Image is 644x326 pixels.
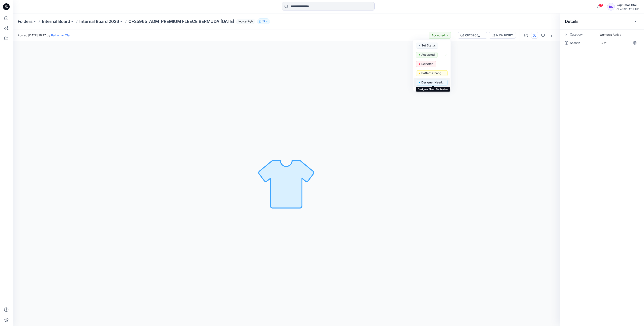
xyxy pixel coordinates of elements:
p: Rejected [421,61,434,67]
p: Accepted [421,52,435,57]
a: Internal Board [42,18,70,24]
span: Category [570,32,595,38]
p: CF25965_ADM_PREMIUM FLEECE BERMUDA [DATE] [128,18,234,24]
button: Legacy Style [234,18,255,24]
button: CF25965_ADM_PREMIUM FLEECE [GEOGRAPHIC_DATA] [DATE] [458,32,487,39]
a: Folders [18,18,33,24]
button: NEW IVORY [489,32,516,39]
a: Rajkumar Cfai [51,33,70,37]
button: 15 [257,18,270,24]
div: Rajkumar Cfai [616,3,639,8]
div: CF25965_ADM_PREMIUM FLEECE BERMUDA 25AUG25 [465,33,484,38]
p: Designer Need To Review [421,80,445,85]
h2: Details [565,19,579,24]
span: Posted [DATE] 16:17 by [18,33,70,37]
p: Set Status [421,43,436,48]
span: Women's Active [600,32,636,37]
span: 12 [599,4,603,7]
p: Dropped \ Not proceeding [421,89,445,94]
div: RC [607,3,615,11]
p: Pattern Changes Requested [421,70,445,76]
div: NEW IVORY [496,33,513,38]
span: S2 26 [600,41,636,45]
a: Internal Board 2026 [79,18,119,24]
span: Legacy Style [236,19,255,24]
span: Season [570,40,595,46]
div: CLASSIC_ATHLUX [616,8,639,11]
p: 15 [262,19,265,24]
img: No Outline [257,154,316,213]
button: Details [531,32,538,39]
